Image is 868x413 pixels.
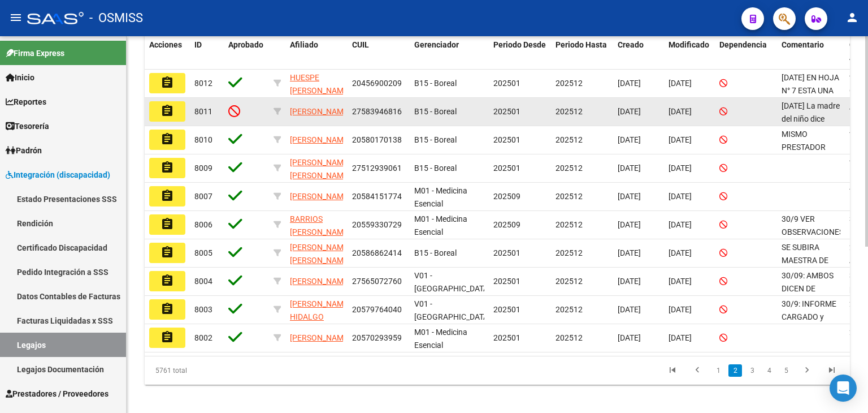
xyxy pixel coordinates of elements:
[555,164,583,173] span: 202512
[290,158,350,180] span: [PERSON_NAME] [PERSON_NAME]
[224,33,269,70] datatable-header-cell: Aprobado
[618,107,641,116] span: [DATE]
[669,135,692,144] span: [DATE]
[493,40,546,49] span: Periodo Desde
[618,333,641,342] span: [DATE]
[782,214,844,236] span: 30/9 VER OBSERVACIONES
[160,104,174,118] mat-icon: assignment
[830,375,857,402] div: Open Intercom Messenger
[160,189,174,203] mat-icon: assignment
[160,217,174,231] mat-icon: assignment
[414,328,467,350] span: M01 - Medicina Esencial
[160,330,174,344] mat-icon: assignment
[352,277,402,286] span: 27565072760
[194,192,212,201] span: 8007
[845,11,859,24] mat-icon: person
[618,305,641,314] span: [DATE]
[728,364,742,377] a: 2
[493,305,520,314] span: 202501
[414,271,491,293] span: V01 - [GEOGRAPHIC_DATA]
[493,333,520,342] span: 202501
[727,361,744,380] li: page 2
[290,214,350,236] span: BARRIOS [PERSON_NAME]
[669,248,692,257] span: [DATE]
[6,120,49,132] span: Tesorería
[228,40,263,49] span: Aprobado
[782,243,851,342] span: SE SUBIRA MAESTRA DE APOYO UNA VEZ CUMPLIMENTADAS UNAS CORRECCIONES. BOREAL 25/09/2025.
[662,364,683,377] a: go to first page
[618,192,641,201] span: [DATE]
[160,246,174,259] mat-icon: assignment
[796,364,818,377] a: go to next page
[414,135,457,144] span: B15 - Boreal
[710,361,727,380] li: page 1
[493,192,520,201] span: 202509
[414,79,457,88] span: B15 - Boreal
[414,40,459,49] span: Gerenciador
[711,364,725,377] a: 1
[664,33,715,70] datatable-header-cell: Modificado
[493,79,520,88] span: 202501
[290,277,350,286] span: [PERSON_NAME]
[194,79,212,88] span: 8012
[555,107,583,116] span: 202512
[290,333,350,342] span: [PERSON_NAME]
[687,364,708,377] a: go to previous page
[555,248,583,257] span: 202512
[414,214,467,236] span: M01 - Medicina Esencial
[145,33,190,70] datatable-header-cell: Acciones
[719,40,767,49] span: Dependencia
[613,33,664,70] datatable-header-cell: Creado
[352,305,402,314] span: 20579764040
[744,361,761,380] li: page 3
[160,76,174,89] mat-icon: assignment
[669,164,692,173] span: [DATE]
[779,364,793,377] a: 5
[6,47,64,59] span: Firma Express
[194,248,212,257] span: 8005
[821,364,843,377] a: go to last page
[414,186,467,208] span: M01 - Medicina Esencial
[555,135,583,144] span: 202512
[618,248,641,257] span: [DATE]
[555,333,583,342] span: 202512
[6,169,110,181] span: Integración (discapacidad)
[782,299,836,347] span: 30/9: INFORME CARGADO y MAIE cargado OK.
[149,40,182,49] span: Acciones
[414,248,457,257] span: B15 - Boreal
[6,144,42,157] span: Padrón
[493,107,520,116] span: 202501
[555,79,583,88] span: 202512
[89,6,143,31] span: - OSMISS
[618,220,641,229] span: [DATE]
[777,33,845,70] datatable-header-cell: Comentario
[555,40,607,49] span: Periodo Hasta
[160,274,174,287] mat-icon: assignment
[618,40,644,49] span: Creado
[194,164,212,173] span: 8009
[618,164,641,173] span: [DATE]
[160,302,174,316] mat-icon: assignment
[414,299,491,321] span: V01 - [GEOGRAPHIC_DATA]
[618,79,641,88] span: [DATE]
[782,101,840,329] span: 07/10/2025 La madre del niño dice haberse asesorado por el medico, sus prestadores y SSS; me soli...
[194,305,212,314] span: 8003
[669,40,709,49] span: Modificado
[414,107,457,116] span: B15 - Boreal
[669,220,692,229] span: [DATE]
[669,305,692,314] span: [DATE]
[352,107,402,116] span: 27583946816
[290,73,350,95] span: HUESPE [PERSON_NAME]
[352,164,402,173] span: 27512939061
[352,135,402,144] span: 20580170138
[493,164,520,173] span: 202501
[6,388,108,400] span: Prestadores / Proveedores
[669,107,692,116] span: [DATE]
[352,220,402,229] span: 20559330729
[6,71,34,84] span: Inicio
[9,11,23,24] mat-icon: menu
[160,161,174,174] mat-icon: assignment
[290,299,350,347] span: [PERSON_NAME] HIDALGO SANTIAGO [PERSON_NAME]
[352,333,402,342] span: 20570293959
[194,107,212,116] span: 8011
